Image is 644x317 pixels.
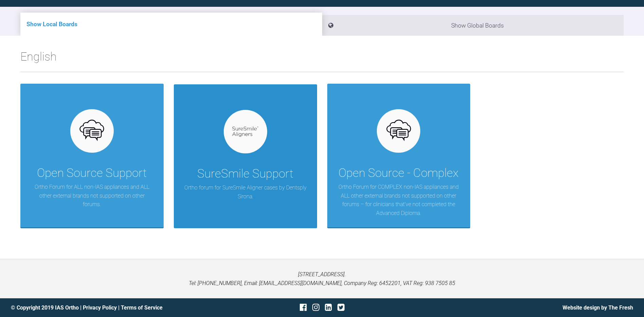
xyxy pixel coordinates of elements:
[31,183,153,209] p: Ortho Forum for ALL non-IAS appliances and ALL other external brands not supported on other forums.
[174,84,317,228] a: SureSmile SupportOrtho forum for SureSmile Aligner cases by Dentsply Sirona.
[20,84,164,228] a: Open Source SupportOrtho Forum for ALL non-IAS appliances and ALL other external brands not suppo...
[232,127,258,137] img: suresmile.935bb804.svg
[11,303,218,312] div: © Copyright 2019 IAS Ortho | |
[79,118,105,144] img: opensource.6e495855.svg
[327,84,471,228] a: Open Source - ComplexOrtho Forum for COMPLEX non-IAS appliances and ALL other external brands not...
[83,304,117,311] a: Privacy Policy
[322,15,624,36] li: Show Global Boards
[37,164,147,183] div: Open Source Support
[386,118,412,144] img: opensource.6e495855.svg
[20,13,322,36] li: Show Local Boards
[184,183,307,201] p: Ortho forum for SureSmile Aligner cases by Dentsply Sirona.
[338,164,459,183] div: Open Source - Complex
[563,304,633,311] a: Website design by The Fresh
[121,304,163,311] a: Terms of Service
[11,270,633,287] p: [STREET_ADDRESS]. Tel: [PHONE_NUMBER], Email: [EMAIL_ADDRESS][DOMAIN_NAME], Company Reg: 6452201,...
[197,164,293,183] div: SureSmile Support
[337,183,460,217] p: Ortho Forum for COMPLEX non-IAS appliances and ALL other external brands not supported on other f...
[20,47,624,72] h2: English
